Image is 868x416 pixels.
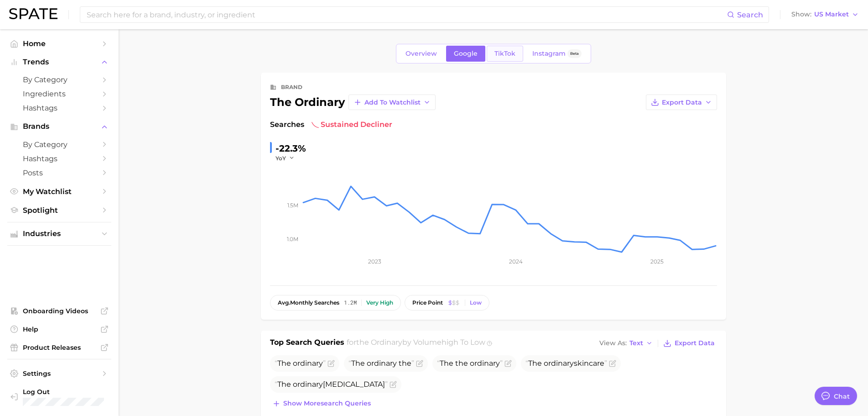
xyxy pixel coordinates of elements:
span: The [528,359,542,368]
button: View AsText [597,337,655,349]
span: Instagram [532,50,566,58]
button: Flag as miscategorized or irrelevant [609,360,616,367]
span: Add to Watchlist [364,99,421,106]
a: Hashtags [7,152,111,166]
a: Google [446,46,485,62]
a: Spotlight [7,203,111,217]
span: TikTok [494,50,515,58]
span: Hashtags [23,104,96,112]
span: Home [23,39,96,48]
button: avg.monthly searches1.2mVery high [270,295,401,311]
a: TikTok [487,46,523,62]
a: Log out. Currently logged in with e-mail yzhan@estee.com. [7,385,111,409]
span: 1.2m [344,300,357,306]
span: ordinary [470,359,500,368]
a: Ingredients [7,87,111,101]
span: Google [454,50,478,58]
a: by Category [7,137,111,152]
span: high to low [442,338,485,347]
button: Add to Watchlist [348,95,436,110]
button: Flag as miscategorized or irrelevant [327,360,335,367]
span: YoY [275,154,286,162]
span: Show more search queries [283,400,371,407]
span: Trends [23,58,96,66]
span: ordinary [367,359,397,368]
button: Brands [7,120,111,133]
span: The [351,359,365,368]
span: ordinary [544,359,574,368]
span: skincare [525,359,607,368]
span: Onboarding Videos [23,307,96,315]
span: Overview [405,50,437,58]
tspan: 2023 [368,258,381,265]
span: Spotlight [23,206,96,215]
h2: for by Volume [347,337,485,350]
span: Brands [23,122,96,131]
span: The [277,359,291,368]
h1: Top Search Queries [270,337,344,350]
button: YoY [275,154,295,162]
abbr: average [278,299,290,306]
tspan: 2024 [509,258,522,265]
span: Text [629,341,643,346]
span: price point [412,300,443,306]
a: Product Releases [7,341,111,354]
div: the ordinary [270,97,345,108]
img: sustained decliner [312,121,319,128]
input: Search here for a brand, industry, or ingredient [86,7,727,22]
a: Onboarding Videos [7,304,111,318]
a: Hashtags [7,101,111,115]
span: US Market [814,12,849,17]
a: Help [7,322,111,336]
button: price pointLow [405,295,489,311]
div: -22.3% [275,141,306,156]
span: ordinary [293,359,323,368]
a: My Watchlist [7,184,111,199]
span: Settings [23,369,96,378]
span: [MEDICAL_DATA] [275,380,388,389]
a: Home [7,37,111,51]
span: the [399,359,411,368]
span: View As [599,341,627,346]
a: InstagramBeta [525,46,589,62]
span: Product Releases [23,343,96,352]
span: ordinary [293,380,323,389]
span: Export Data [675,339,715,347]
span: The [440,359,453,368]
button: Trends [7,55,111,69]
button: Export Data [661,337,717,350]
span: Ingredients [23,90,96,98]
span: Searches [270,119,304,130]
a: Posts [7,166,111,180]
span: Help [23,325,96,333]
button: Industries [7,227,111,241]
span: Beta [570,50,579,58]
span: Log Out [23,388,104,396]
img: SPATE [9,8,57,19]
span: Show [791,12,811,17]
a: by Category [7,73,111,87]
span: the [455,359,468,368]
button: Flag as miscategorized or irrelevant [390,381,397,388]
span: Hashtags [23,154,96,163]
button: ShowUS Market [789,9,861,21]
span: by Category [23,140,96,149]
div: Low [470,300,482,306]
button: Flag as miscategorized or irrelevant [504,360,512,367]
span: My Watchlist [23,187,96,196]
span: Industries [23,230,96,238]
span: Search [737,11,763,19]
button: Flag as miscategorized or irrelevant [416,360,423,367]
span: by Category [23,75,96,84]
tspan: 2025 [650,258,664,265]
tspan: 1.0m [287,236,298,242]
a: Overview [398,46,445,62]
button: Export Data [646,95,717,110]
div: Very high [366,300,393,306]
div: brand [281,82,302,93]
tspan: 1.5m [287,202,298,209]
a: Settings [7,367,111,380]
span: monthly searches [278,300,339,306]
span: the ordinary [356,338,402,347]
button: Show moresearch queries [270,397,373,410]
